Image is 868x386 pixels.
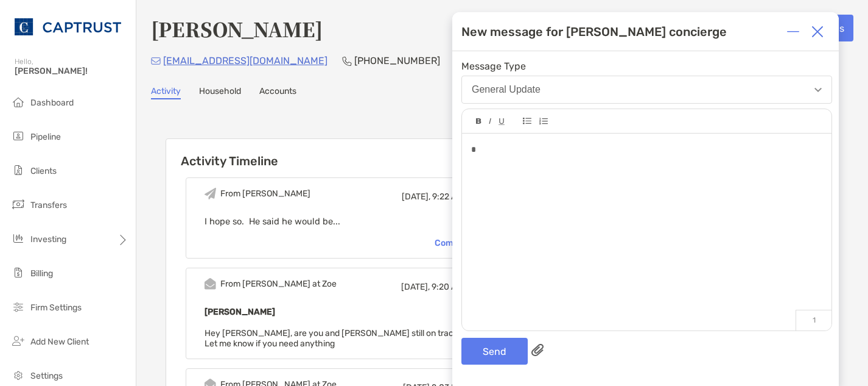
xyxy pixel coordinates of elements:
button: General Update [461,76,832,104]
img: pipeline icon [11,129,26,143]
div: From [PERSON_NAME] at Zoe [220,279,337,289]
p: 1 [796,310,831,331]
img: dashboard icon [11,95,26,109]
img: investing icon [11,231,26,246]
img: Email Icon [151,57,161,65]
img: Event icon [205,278,216,290]
img: paperclip attachments [531,344,544,356]
img: Editor control icon [499,118,505,125]
img: Editor control icon [476,118,481,124]
b: [PERSON_NAME] [205,307,275,317]
div: New message for [PERSON_NAME] concierge [461,24,727,39]
img: clients icon [11,163,26,177]
img: billing icon [11,265,26,280]
img: Open dropdown arrow [814,88,822,92]
img: Editor control icon [539,118,548,125]
h4: [PERSON_NAME] [151,15,323,43]
img: add_new_client icon [11,334,26,348]
img: Editor control icon [489,118,491,124]
p: [EMAIL_ADDRESS][DOMAIN_NAME] [163,53,327,68]
img: firm-settings icon [11,299,26,314]
span: Dashboard [30,98,74,108]
a: Accounts [259,86,296,99]
span: Settings [30,371,63,381]
h6: Activity Timeline [166,139,564,168]
span: [PERSON_NAME]! [15,66,128,76]
span: I hope so. He said he would be... [205,216,340,227]
span: Firm Settings [30,302,82,313]
span: Message Type [461,60,832,72]
span: 9:22 AM CD [432,191,477,202]
a: Household [199,86,241,99]
img: Close [811,26,824,38]
span: Add New Client [30,337,89,347]
span: [DATE], [402,191,430,202]
span: Transfers [30,200,67,210]
span: Clients [30,166,57,176]
span: Hey [PERSON_NAME], are you and [PERSON_NAME] still on track to meet [DATE]? Let me know if you ne... [205,328,522,349]
button: Send [461,338,528,365]
img: CAPTRUST Logo [15,5,121,49]
a: Activity [151,86,181,99]
span: [DATE], [401,282,430,292]
div: From [PERSON_NAME] [220,188,310,199]
span: 9:20 AM CD [432,282,477,292]
img: Editor control icon [523,118,531,124]
div: General Update [472,84,541,95]
span: Investing [30,234,66,245]
span: Pipeline [30,132,61,142]
img: Event icon [205,188,216,199]
span: Billing [30,268,53,279]
img: transfers icon [11,197,26,212]
img: settings icon [11,368,26,382]
div: Complete message [435,238,525,248]
img: Phone Icon [342,56,352,66]
p: [PHONE_NUMBER] [354,53,440,68]
img: Expand or collapse [787,26,799,38]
